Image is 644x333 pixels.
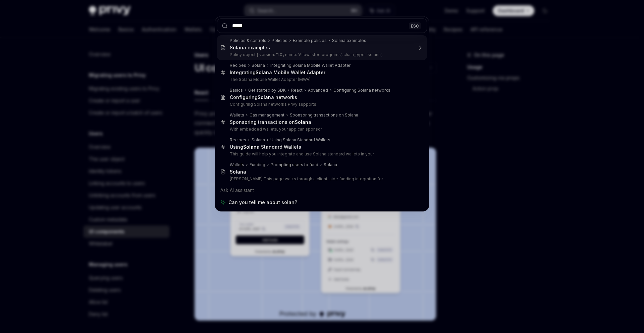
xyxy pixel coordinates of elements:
[230,144,301,150] div: Using a Standard Wallets
[271,162,318,168] div: Prompting users to fund
[230,137,246,143] div: Recipes
[270,63,351,68] div: Integrating Solana Mobile Wallet Adapter
[230,169,246,175] div: a
[230,52,413,57] p: Policy object { version: '1.0', name: 'Allowlisted programs', chain_type: 'solana',
[295,119,308,125] b: Solan
[230,38,266,43] div: Policies & controls
[291,88,303,93] div: React
[308,88,328,93] div: Advanced
[250,112,284,118] div: Gas management
[230,162,244,168] div: Wallets
[230,119,311,125] div: Sponsoring transactions on a
[230,94,297,100] div: Configuring a networks
[252,137,265,143] div: Solana
[230,127,413,132] p: With embedded wallets, your app can sponsor
[256,69,269,75] b: Solan
[230,88,243,93] div: Basics
[228,199,297,206] span: Can you tell me about solan?
[230,69,325,76] div: Integrating a Mobile Wallet Adapter
[272,38,287,43] div: Policies
[230,77,413,82] p: The Solana Mobile Wallet Adapter (MWA)
[230,112,244,118] div: Wallets
[230,63,246,68] div: Recipes
[270,137,330,143] div: Using Solana Standard Wallets
[230,45,243,50] b: Solan
[333,88,390,93] div: Configuring Solana networks
[324,162,337,168] div: Solana
[409,22,421,29] div: ESC
[243,144,257,150] b: Solan
[230,176,413,182] p: [PERSON_NAME] This page walks through a client-side funding integration for
[293,38,327,43] div: Example policies
[332,38,366,43] div: Solana examples
[217,184,427,196] div: Ask AI assistant
[230,151,413,157] p: This guide will help you integrate and use Solana standard wallets in your
[230,102,413,107] p: Configuring Solana networks Privy supports
[230,45,270,51] div: a examples
[290,112,358,118] div: Sponsoring transactions on Solana
[250,162,265,168] div: Funding
[230,169,243,175] b: Solan
[258,94,271,100] b: Solan
[248,88,286,93] div: Get started by SDK
[252,63,265,68] div: Solana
